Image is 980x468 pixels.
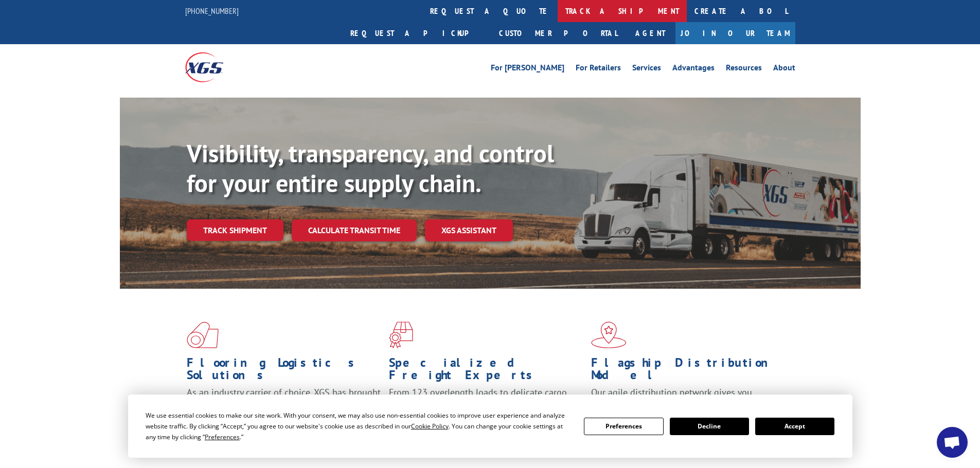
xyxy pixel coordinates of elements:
[425,219,513,241] a: XGS ASSISTANT
[491,64,564,75] a: For [PERSON_NAME]
[185,6,239,16] a: [PHONE_NUMBER]
[591,357,786,386] h1: Flagship Distribution Model
[128,395,852,458] div: Cookie Consent Prompt
[343,22,491,44] a: Request a pickup
[389,386,583,432] p: From 123 overlength loads to delicate cargo, our experienced staff knows the best way to move you...
[576,64,621,75] a: For Retailers
[205,433,240,441] span: Preferences
[389,322,413,348] img: xgs-icon-focused-on-flooring-red
[675,22,795,44] a: Join Our Team
[726,64,762,75] a: Resources
[187,219,283,241] a: Track shipment
[625,22,675,44] a: Agent
[672,64,715,75] a: Advantages
[389,357,583,386] h1: Specialized Freight Experts
[670,418,749,435] button: Decline
[187,386,381,423] span: As an industry carrier of choice, XGS has brought innovation and dedication to flooring logistics...
[187,137,554,199] b: Visibility, transparency, and control for your entire supply chain.
[755,418,834,435] button: Accept
[411,422,449,430] span: Cookie Policy
[591,386,780,410] span: Our agile distribution network gives you nationwide inventory management on demand.
[632,64,661,75] a: Services
[187,357,381,386] h1: Flooring Logistics Solutions
[146,410,572,442] div: We use essential cookies to make our site work. With your consent, we may also use non-essential ...
[584,418,663,435] button: Preferences
[292,219,417,241] a: Calculate transit time
[937,427,968,458] a: Open chat
[187,322,219,348] img: xgs-icon-total-supply-chain-intelligence-red
[773,64,795,75] a: About
[591,322,627,348] img: xgs-icon-flagship-distribution-model-red
[491,22,625,44] a: Customer Portal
